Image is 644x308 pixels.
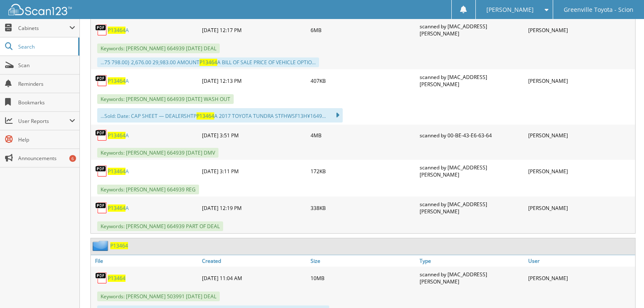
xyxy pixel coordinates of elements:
a: User [526,255,635,267]
span: Help [18,136,75,143]
div: [PERSON_NAME] [526,269,635,287]
span: Announcements [18,155,75,162]
span: Search [18,43,74,50]
div: 4MB [308,127,418,144]
img: PDF.png [95,272,108,284]
a: P13464A [108,204,129,212]
a: Type [418,255,527,267]
span: Keywords: [PERSON_NAME] 503991 [DATE] DEAL [97,292,220,301]
div: scanned by [MAC_ADDRESS][PERSON_NAME] [418,21,527,39]
img: folder2.png [93,240,110,251]
span: Bookmarks [18,99,75,106]
div: scanned by [MAC_ADDRESS][PERSON_NAME] [418,162,527,180]
iframe: Chat Widget [602,267,644,308]
div: 10MB [308,269,418,287]
img: PDF.png [95,24,108,36]
div: [DATE] 12:19 PM [200,199,309,217]
div: ...Sold: Date: CAP SHEET — DEALERSHTP A 2017 TOYOTA TUNDRA STFHWSF13H¥1649... [97,108,343,123]
img: PDF.png [95,129,108,142]
a: P13464 [108,275,126,282]
div: 6MB [308,21,418,39]
span: Keywords: [PERSON_NAME] 664939 PART OF DEAL [97,221,223,231]
span: User Reports [18,117,69,125]
div: ...75 798.00} 2,676.00 29,983.00 AMOUNT A BILL OF SALE PRICE OF VEHICLE OPTIO... [97,57,319,67]
a: P13464 [110,242,128,249]
div: [PERSON_NAME] [526,162,635,180]
span: [PERSON_NAME] [486,7,534,12]
span: P13464 [108,132,126,139]
a: P13464A [108,132,129,139]
span: Reminders [18,80,75,87]
img: PDF.png [95,165,108,177]
div: [DATE] 3:51 PM [200,127,309,144]
div: scanned by 00-BE-43-E6-63-64 [418,127,527,144]
div: [DATE] 11:04 AM [200,269,309,287]
span: Cabinets [18,25,69,32]
span: P13464 [108,168,126,175]
a: P13464A [108,168,129,175]
div: 6 [69,155,76,162]
a: P13464A [108,77,129,84]
img: scan123-logo-white.svg [8,4,72,15]
span: P13464 [108,204,126,212]
a: File [91,255,200,267]
div: scanned by [MAC_ADDRESS][PERSON_NAME] [418,199,527,217]
span: Keywords: [PERSON_NAME] 664939 [DATE] DEAL [97,44,220,53]
span: Keywords: [PERSON_NAME] 664939 [DATE] DMV [97,148,218,158]
span: Keywords: [PERSON_NAME] 664939 [DATE] WASH OUT [97,94,234,104]
div: [DATE] 3:11 PM [200,162,309,180]
img: PDF.png [95,74,108,87]
a: Size [308,255,418,267]
div: [PERSON_NAME] [526,21,635,39]
span: Greenville Toyota - Scion [564,7,633,12]
span: P13464 [196,112,214,120]
a: Created [200,255,309,267]
div: 172KB [308,162,418,180]
span: P13464 [108,77,126,84]
span: Keywords: [PERSON_NAME] 664939 REG [97,185,199,194]
div: [PERSON_NAME] [526,199,635,217]
div: 407KB [308,71,418,90]
div: scanned by [MAC_ADDRESS][PERSON_NAME] [418,269,527,287]
div: [PERSON_NAME] [526,71,635,90]
div: 338KB [308,199,418,217]
div: scanned by [MAC_ADDRESS][PERSON_NAME] [418,71,527,90]
span: P13464 [108,27,126,34]
img: PDF.png [95,202,108,214]
span: P13464 [199,59,217,66]
div: [DATE] 12:17 PM [200,21,309,39]
div: [PERSON_NAME] [526,127,635,144]
div: [DATE] 12:13 PM [200,71,309,90]
a: P13464A [108,27,129,34]
span: Scan [18,62,75,69]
